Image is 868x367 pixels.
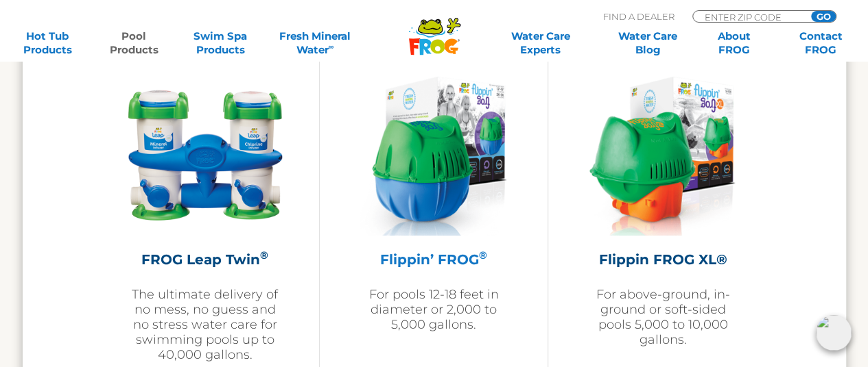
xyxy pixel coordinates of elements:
img: openIcon [816,315,852,351]
img: InfuzerTwin-300x300.png [126,77,285,236]
sup: ® [479,249,487,262]
p: The ultimate delivery of no mess, no guess and no stress water care for swimming pools up to 40,0... [126,287,285,362]
input: GO [811,11,836,22]
a: Swim SpaProducts [187,29,254,57]
a: Water CareExperts [486,29,595,57]
a: PoolProducts [100,29,167,57]
input: Zip Code Form [703,11,796,23]
a: AboutFROG [701,29,768,57]
a: Water CareBlog [614,29,681,57]
a: Fresh MineralWater∞ [273,29,357,57]
p: For above-ground, in-ground or soft-sided pools 5,000 to 10,000 gallons. [583,287,742,347]
sup: ® [260,249,268,262]
sup: ∞ [329,42,334,51]
img: flippin-frog-xl-featured-img-v2-275x300.png [589,77,736,236]
p: For pools 12-18 feet in diameter or 2,000 to 5,000 gallons. [354,287,513,332]
a: ContactFROG [787,29,854,57]
h2: FROG Leap Twin [126,249,285,270]
a: Hot TubProducts [14,29,81,57]
h2: Flippin’ FROG [354,249,513,270]
p: Find A Dealer [603,10,675,23]
img: flippin-frog-featured-img-277x300.png [360,77,507,236]
h2: Flippin FROG XL® [583,249,742,270]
